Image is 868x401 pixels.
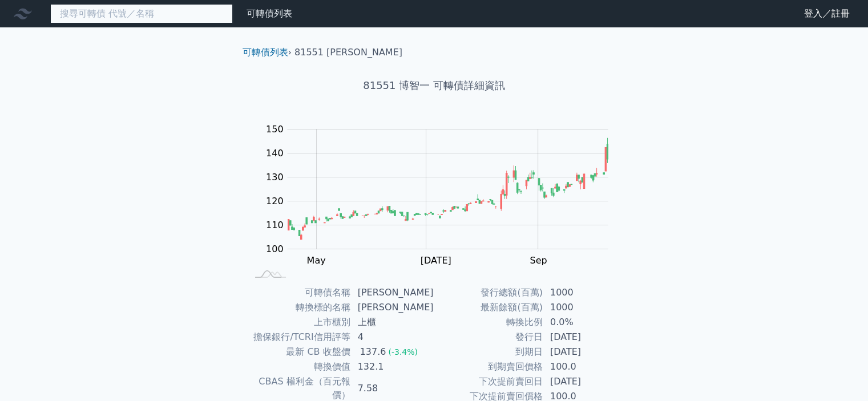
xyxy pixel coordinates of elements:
td: 100.0 [543,359,621,374]
tspan: 110 [266,220,284,230]
td: 轉換價值 [247,359,351,374]
span: (-3.4%) [388,347,418,357]
td: 發行日 [434,330,543,345]
td: 最新餘額(百萬) [434,300,543,315]
td: 擔保銀行/TCRI信用評等 [247,330,351,345]
td: 1000 [543,300,621,315]
input: 搜尋可轉債 代號／名稱 [50,4,233,23]
td: 132.1 [351,359,434,374]
a: 可轉債列表 [243,47,288,58]
tspan: Sep [530,255,547,266]
li: › [243,46,292,59]
g: Chart [260,124,625,266]
td: 轉換比例 [434,315,543,330]
td: 上市櫃別 [247,315,351,330]
td: 下次提前賣回日 [434,374,543,389]
tspan: 130 [266,172,284,183]
a: 可轉債列表 [247,8,292,19]
tspan: [DATE] [421,255,451,266]
td: 最新 CB 收盤價 [247,345,351,359]
tspan: 150 [266,124,284,135]
div: 137.6 [358,345,389,359]
td: [DATE] [543,330,621,345]
td: 可轉債名稱 [247,285,351,300]
td: [PERSON_NAME] [351,300,434,315]
td: [DATE] [543,345,621,359]
td: 0.0% [543,315,621,330]
td: [DATE] [543,374,621,389]
tspan: 140 [266,148,284,159]
td: [PERSON_NAME] [351,285,434,300]
td: 到期日 [434,345,543,359]
td: 到期賣回價格 [434,359,543,374]
td: 發行總額(百萬) [434,285,543,300]
h1: 81551 博智一 可轉債詳細資訊 [233,78,635,94]
tspan: 120 [266,196,284,206]
tspan: 100 [266,244,284,254]
td: 轉換標的名稱 [247,300,351,315]
tspan: May [306,255,325,266]
td: 1000 [543,285,621,300]
td: 上櫃 [351,315,434,330]
a: 登入／註冊 [795,5,859,23]
li: 81551 [PERSON_NAME] [294,46,402,59]
td: 4 [351,330,434,345]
